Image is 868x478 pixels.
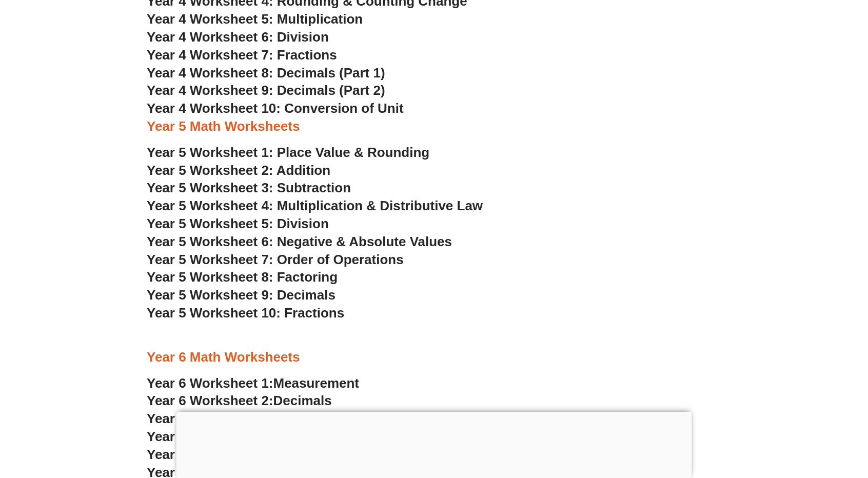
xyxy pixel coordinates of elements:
[147,305,344,321] a: Year 5 Worksheet 10: Fractions
[147,429,329,444] a: Year 6 Worksheet 4:Percents
[147,411,273,426] span: Year 6 Worksheet 3:
[147,234,452,249] a: Year 5 Worksheet 6: Negative & Absolute Values
[273,375,360,391] span: Measurement
[147,65,385,81] a: Year 4 Worksheet 8: Decimals (Part 1)
[147,101,404,116] a: Year 4 Worksheet 10: Conversion of Unit
[147,29,329,45] a: Year 4 Worksheet 6: Division
[147,429,273,444] span: Year 6 Worksheet 4:
[147,163,330,178] a: Year 5 Worksheet 2: Addition
[147,47,337,63] a: Year 4 Worksheet 7: Fractions
[147,287,336,303] a: Year 5 Worksheet 9: Decimals
[147,145,429,160] a: Year 5 Worksheet 1: Place Value & Rounding
[147,216,329,231] a: Year 5 Worksheet 5: Division
[697,362,868,478] iframe: Chat Widget
[147,393,332,408] a: Year 6 Worksheet 2:Decimals
[147,118,721,135] h3: Year 5 Math Worksheets
[147,411,333,426] a: Year 6 Worksheet 3:Fractions
[147,11,363,27] a: Year 4 Worksheet 5: Multiplication
[273,393,332,408] span: Decimals
[147,375,359,391] a: Year 6 Worksheet 1:Measurement
[147,83,385,98] a: Year 4 Worksheet 9: Decimals (Part 2)
[147,393,273,408] span: Year 6 Worksheet 2:
[147,349,721,366] h3: Year 6 Math Worksheets
[147,447,273,462] span: Year 6 Worksheet 5:
[147,269,338,285] a: Year 5 Worksheet 8: Factoring
[147,447,406,462] a: Year 6 Worksheet 5:Proportions & Ratios
[147,180,351,195] a: Year 5 Worksheet 3: Subtraction
[273,411,333,426] span: Fractions
[147,375,273,391] span: Year 6 Worksheet 1:
[147,198,483,213] a: Year 5 Worksheet 4: Multiplication & Distributive Law
[176,412,692,475] iframe: Advertisement
[147,252,404,267] a: Year 5 Worksheet 7: Order of Operations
